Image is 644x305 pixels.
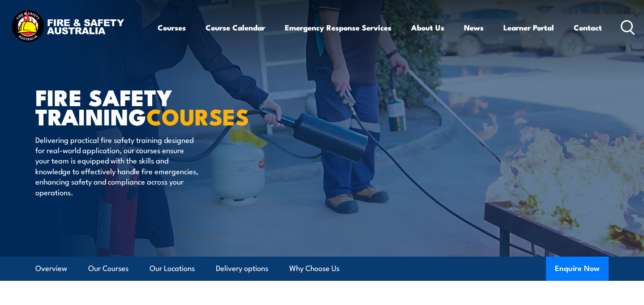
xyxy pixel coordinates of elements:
strong: COURSES [146,99,249,133]
a: Our Locations [150,257,195,280]
button: Enquire Now [546,257,609,281]
a: Courses [158,16,186,39]
a: Delivery options [216,257,268,280]
a: News [464,16,484,39]
p: Delivering practical fire safety training designed for real-world application, our courses ensure... [35,134,199,197]
a: Learner Portal [503,16,554,39]
a: Course Calendar [206,16,265,39]
a: Emergency Response Services [285,16,391,39]
a: Why Choose Us [289,257,339,280]
a: Contact [574,16,602,39]
a: Our Courses [88,257,129,280]
a: Overview [35,257,67,280]
a: About Us [411,16,444,39]
h1: FIRE SAFETY TRAINING [35,87,257,125]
